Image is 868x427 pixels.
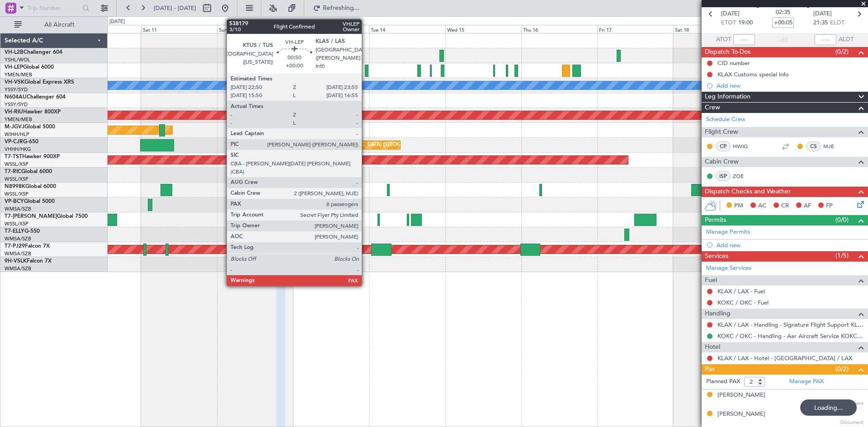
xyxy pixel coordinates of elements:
span: CR [781,202,789,211]
span: VP-CJR [5,139,23,145]
a: WSSL/XSP [5,176,28,183]
span: (0/2) [835,47,849,56]
span: (0/0) [835,215,849,225]
input: --:-- [733,34,755,45]
a: KLAX / LAX - Handling - Signature Flight Support KLAX / LAX [717,321,863,328]
a: YSHL/WOL [5,56,30,63]
span: Leg Information [705,92,750,102]
span: ATOT [716,35,731,44]
a: Manage Permits [706,228,750,237]
div: CP [716,141,731,151]
span: 19:00 [738,19,753,28]
a: M-JGVJGlobal 5000 [5,124,55,130]
span: ELDT [830,19,844,28]
span: 21:35 [813,19,828,28]
a: YMEN/MEB [5,116,32,123]
div: ISP [716,171,731,181]
div: Wed 15 [445,25,521,33]
span: [DATE] [813,9,832,19]
span: Cabin Crew [705,157,739,167]
span: Dispatch Checks and Weather [705,187,791,197]
a: T7-TSTHawker 900XP [5,154,60,160]
span: ETOT [721,19,736,28]
a: YSSY/SYD [5,101,28,108]
span: 02:35 [776,8,790,17]
a: WIHH/HLP [5,131,29,138]
span: Permits [705,215,726,225]
div: Add new [717,82,863,89]
div: Mon 13 [293,25,369,33]
a: HWIG [733,142,753,150]
span: Pax [705,364,715,375]
a: KOKC / OKC - Handling - Aar Aircraft Service KOKC / OKC [717,332,863,340]
a: T7-ELLYG-550 [5,229,40,234]
a: T7-RICGlobal 6000 [5,169,52,174]
span: 9H-VSLK [5,258,27,264]
span: Fuel [705,275,717,286]
div: Fri 17 [597,25,673,33]
div: Sat 18 [673,25,749,33]
a: WMSA/SZB [5,250,31,257]
a: N604AUChallenger 604 [5,94,66,100]
span: VP-BCY [5,199,24,204]
div: Loading... [800,399,857,416]
div: CID number [717,59,750,67]
span: T7-TST [5,154,22,160]
a: Schedule Crew [706,115,745,124]
div: [DATE] [109,18,125,26]
a: MJE [823,142,844,150]
span: All Aircraft [24,22,95,28]
div: Thu 16 [521,25,597,33]
a: WSSL/XSP [5,191,28,197]
span: T7-ELLY [5,229,24,234]
span: ALDT [839,35,854,44]
a: T7-PJ29Falcon 7X [5,244,50,249]
a: KLAX / LAX - Fuel [717,287,765,295]
a: VHHH/HKG [5,146,31,153]
span: Flight Crew [705,127,738,137]
span: Hotel [705,342,720,352]
span: [DATE] - [DATE] [154,4,196,12]
span: AF [804,202,811,211]
span: T7-RIC [5,169,21,174]
a: YMEN/MEB [5,71,32,78]
div: Add new [717,241,863,249]
span: M-JGVJ [5,124,24,130]
div: KLAX Customs special info [717,70,789,78]
div: [PERSON_NAME] [717,391,765,400]
div: Sat 11 [141,25,217,33]
a: WMSA/SZB [5,265,31,272]
span: N8998K [5,184,25,189]
input: Trip Number [28,1,80,15]
a: YSSY/SYD [5,86,28,93]
a: VP-CJRG-650 [5,139,38,145]
a: KOKC / OKC - Fuel [717,299,769,306]
button: Refreshing... [309,1,363,15]
a: VH-L2BChallenger 604 [5,50,62,55]
a: KLAX / LAX - Hotel - [GEOGRAPHIC_DATA] / LAX [717,354,852,362]
a: WMSA/SZB [5,235,31,242]
span: T7-[PERSON_NAME] [5,214,57,219]
span: N604AU [5,94,27,100]
a: VH-RIUHawker 800XP [5,109,61,115]
span: T7-PJ29 [5,244,25,249]
span: Document [840,400,863,408]
a: ZOE [733,172,753,180]
a: VP-BCYGlobal 5000 [5,199,55,204]
span: Handling [705,309,731,319]
a: N8998KGlobal 6000 [5,184,56,189]
span: AC [758,202,766,211]
div: Planned Maint [GEOGRAPHIC_DATA] ([GEOGRAPHIC_DATA] Intl) [295,138,446,152]
div: Tue 14 [369,25,445,33]
span: PM [734,202,743,211]
span: VH-RIU [5,109,23,115]
span: (0/2) [835,364,849,374]
label: Planned PAX [706,377,740,386]
a: T7-[PERSON_NAME]Global 7500 [5,214,88,219]
a: WMSA/SZB [5,206,31,212]
span: VH-LEP [5,65,23,70]
span: Refreshing... [322,5,360,11]
span: (1/5) [835,251,849,260]
span: VH-VSK [5,80,24,85]
span: [DATE] [721,9,740,19]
